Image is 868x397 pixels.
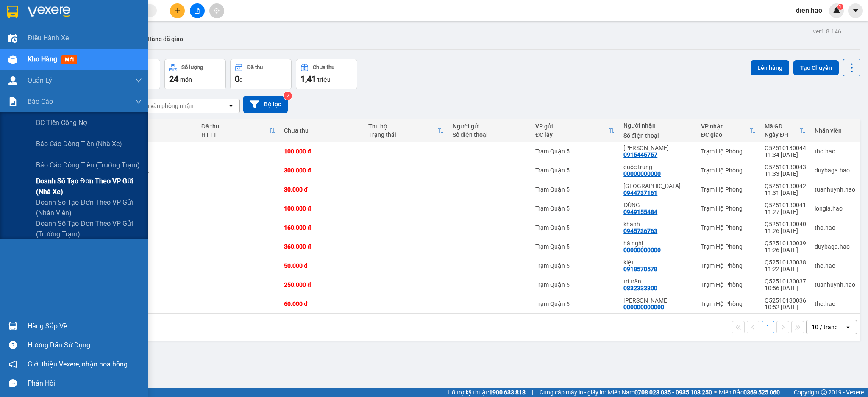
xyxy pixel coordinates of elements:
[701,224,756,231] div: Trạm Hộ Phòng
[815,300,855,307] div: tho.hao
[317,76,331,83] span: triệu
[701,167,756,174] div: Trạm Hộ Phòng
[7,6,18,18] img: logo-vxr
[623,170,661,177] div: 00000000000
[701,243,756,250] div: Trạm Hộ Phòng
[535,243,615,250] div: Trạm Quận 5
[623,164,693,170] div: quốc trung
[284,127,360,134] div: Chưa thu
[141,29,190,49] button: Hàng đã giao
[169,74,178,84] span: 24
[121,189,192,196] div: Hs
[852,7,860,14] span: caret-down
[535,205,615,212] div: Trạm Quận 5
[623,132,693,139] div: Số điện thoại
[209,3,224,18] button: aim
[121,164,192,170] div: tg,bao
[815,224,855,231] div: tho.hao
[235,74,239,84] span: 0
[623,240,693,247] div: hà nghị
[135,77,142,84] span: down
[453,131,527,138] div: Số điện thoại
[765,183,806,189] div: Q52510130042
[121,243,192,250] div: bao
[623,208,657,215] div: 0949155484
[765,285,806,292] div: 10:56 [DATE]
[201,131,269,138] div: HTTT
[121,224,192,231] div: t
[121,131,192,138] div: Ghi chú
[28,377,142,390] div: Phản hồi
[634,389,712,396] strong: 0708 023 035 - 0935 103 250
[453,123,527,130] div: Người gửi
[714,391,717,394] span: ⚪️
[623,144,693,151] div: Phương anh
[535,281,615,288] div: Trạm Quận 5
[284,148,360,155] div: 100.000 đ
[701,186,756,193] div: Trạm Hộ Phòng
[170,3,185,18] button: plus
[743,389,780,396] strong: 0369 525 060
[765,202,806,208] div: Q52510130041
[121,300,192,307] div: kien
[765,266,806,272] div: 11:22 [DATE]
[815,205,855,212] div: longla.hao
[815,148,855,155] div: tho.hao
[121,281,192,288] div: kiên
[623,202,693,208] div: ĐÚNG
[765,131,799,138] div: Ngày ĐH
[284,205,360,212] div: 100.000 đ
[28,339,142,352] div: Hướng dẫn sử dụng
[194,8,200,14] span: file-add
[623,278,693,285] div: trí trần
[284,167,360,174] div: 300.000 đ
[812,323,838,331] div: 10 / trang
[765,297,806,304] div: Q52510130036
[8,76,17,85] img: warehouse-icon
[121,123,192,130] div: Tên món
[789,5,829,16] span: dien.hao
[815,127,855,134] div: Nhân viên
[284,300,360,307] div: 60.000 đ
[28,33,69,43] span: Điều hành xe
[540,388,606,397] span: Cung cấp máy in - giấy in:
[623,266,657,272] div: 0918570578
[765,208,806,215] div: 11:27 [DATE]
[719,388,780,397] span: Miền Bắc
[8,34,17,43] img: warehouse-icon
[765,228,806,234] div: 11:26 [DATE]
[765,164,806,170] div: Q52510130043
[833,7,840,14] img: icon-new-feature
[135,102,194,110] div: Chọn văn phòng nhận
[701,262,756,269] div: Trạm Hộ Phòng
[368,131,437,138] div: Trạng thái
[701,148,756,155] div: Trạm Hộ Phòng
[8,55,17,64] img: warehouse-icon
[181,64,203,70] div: Số lượng
[9,379,17,387] span: message
[36,218,142,239] span: Doanh số tạo đơn theo VP gửi (trưởng trạm)
[8,322,17,330] img: warehouse-icon
[535,224,615,231] div: Trạm Quận 5
[197,119,280,142] th: Toggle SortBy
[214,8,220,14] span: aim
[313,64,334,70] div: Chưa thu
[701,205,756,212] div: Trạm Hộ Phòng
[839,4,842,10] span: 1
[28,320,142,333] div: Hàng sắp về
[813,27,841,36] div: ver 1.8.146
[701,123,749,130] div: VP nhận
[121,183,192,189] div: hop
[175,8,181,14] span: plus
[368,123,437,130] div: Thu hộ
[36,160,140,170] span: Báo cáo dòng tiền (trưởng trạm)
[701,300,756,307] div: Trạm Hộ Phòng
[8,97,17,106] img: solution-icon
[821,389,827,395] span: copyright
[765,170,806,177] div: 11:33 [DATE]
[164,59,226,89] button: Số lượng24món
[247,64,263,70] div: Đã thu
[121,170,192,177] div: Trị giá 10tr
[765,247,806,253] div: 11:26 [DATE]
[786,388,787,397] span: |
